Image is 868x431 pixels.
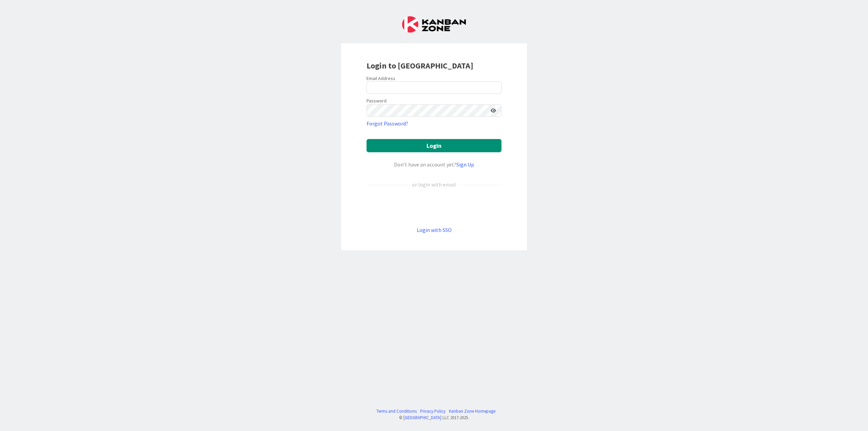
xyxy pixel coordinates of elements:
div: or login with email [410,180,458,189]
a: Privacy Policy [420,408,446,414]
div: © LLC 2017- 2025 . [373,414,495,421]
iframe: Kirjaudu Google-tilillä -painike [363,200,505,215]
a: Forgot Password? [367,119,408,128]
a: [GEOGRAPHIC_DATA] [403,415,441,420]
a: Kanban Zone Homepage [449,408,495,414]
a: Login with SSO [417,227,452,233]
a: Sign Up [456,161,474,168]
div: Don’t have an account yet? [367,160,501,169]
label: Email Address [367,75,395,81]
b: Login to [GEOGRAPHIC_DATA] [367,60,473,71]
button: Login [367,139,501,152]
a: Terms and Conditions [376,408,417,414]
img: Kanban Zone [402,16,466,33]
label: Password [367,97,387,104]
